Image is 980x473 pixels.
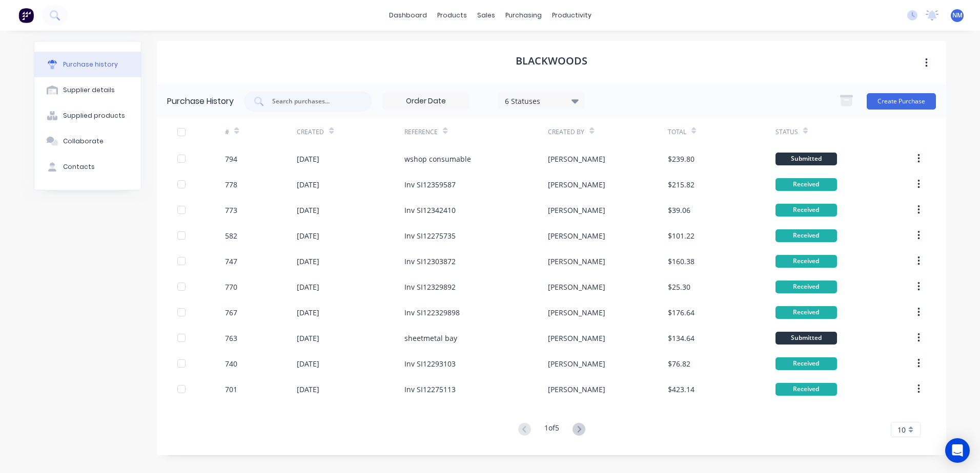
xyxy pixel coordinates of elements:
[383,94,469,109] input: Order Date
[34,154,141,180] button: Contacts
[505,95,578,106] div: 6 Statuses
[775,153,837,165] div: Submitted
[544,422,559,437] div: 1 of 5
[668,154,695,164] div: $239.80
[548,384,605,395] div: [PERSON_NAME]
[897,424,906,435] span: 10
[384,8,432,23] a: dashboard
[297,358,319,369] div: [DATE]
[472,8,500,23] div: sales
[404,154,471,164] div: wshop consumable
[404,333,457,343] div: sheetmetal bay
[18,8,34,23] img: Factory
[775,357,837,370] div: Received
[775,306,837,319] div: Received
[404,256,456,267] div: Inv SI12303872
[404,358,456,369] div: Inv SI12293103
[404,179,456,190] div: Inv SI12359587
[668,282,690,292] div: $25.30
[668,333,695,343] div: $134.64
[225,179,237,190] div: 778
[225,307,237,318] div: 767
[548,333,605,343] div: [PERSON_NAME]
[500,8,547,23] div: purchasing
[34,128,141,154] button: Collaborate
[775,229,837,242] div: Received
[668,179,695,190] div: $215.82
[225,127,229,137] div: #
[432,8,472,23] div: products
[297,179,319,190] div: [DATE]
[516,55,587,67] h1: Blackwoods
[668,358,690,369] div: $76.82
[668,230,695,241] div: $101.22
[547,8,597,23] div: productivity
[668,205,690,216] div: $39.06
[775,383,837,396] div: Received
[63,137,104,146] div: Collaborate
[548,358,605,369] div: [PERSON_NAME]
[775,255,837,268] div: Received
[775,127,798,137] div: Status
[548,154,605,164] div: [PERSON_NAME]
[297,256,319,267] div: [DATE]
[668,256,695,267] div: $160.38
[63,111,125,120] div: Supplied products
[63,85,115,95] div: Supplier details
[167,95,234,107] div: Purchase History
[775,332,837,345] div: Submitted
[548,179,605,190] div: [PERSON_NAME]
[775,204,837,217] div: Received
[34,52,141,77] button: Purchase history
[548,127,584,137] div: Created By
[548,230,605,241] div: [PERSON_NAME]
[775,281,837,293] div: Received
[63,162,95,171] div: Contacts
[775,178,837,191] div: Received
[225,333,237,343] div: 763
[34,77,141,103] button: Supplier details
[225,205,237,216] div: 773
[668,307,695,318] div: $176.64
[952,11,963,20] span: NM
[548,282,605,292] div: [PERSON_NAME]
[404,230,456,241] div: Inv SI12275735
[297,127,324,137] div: Created
[404,127,438,137] div: Reference
[548,307,605,318] div: [PERSON_NAME]
[225,230,237,241] div: 582
[225,358,237,369] div: 740
[867,93,936,110] button: Create Purchase
[404,384,456,395] div: Inv SI12275113
[225,384,237,395] div: 701
[297,333,319,343] div: [DATE]
[404,282,456,292] div: Inv SI12329892
[404,307,460,318] div: Inv SI122329898
[225,282,237,292] div: 770
[297,230,319,241] div: [DATE]
[668,384,695,395] div: $423.14
[945,438,970,463] div: Open Intercom Messenger
[297,384,319,395] div: [DATE]
[34,103,141,128] button: Supplied products
[297,307,319,318] div: [DATE]
[404,205,456,216] div: Inv SI12342410
[63,60,118,69] div: Purchase history
[548,205,605,216] div: [PERSON_NAME]
[548,256,605,267] div: [PERSON_NAME]
[297,205,319,216] div: [DATE]
[225,154,237,164] div: 794
[297,154,319,164] div: [DATE]
[271,96,356,106] input: Search purchases...
[225,256,237,267] div: 747
[297,282,319,292] div: [DATE]
[668,127,686,137] div: Total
